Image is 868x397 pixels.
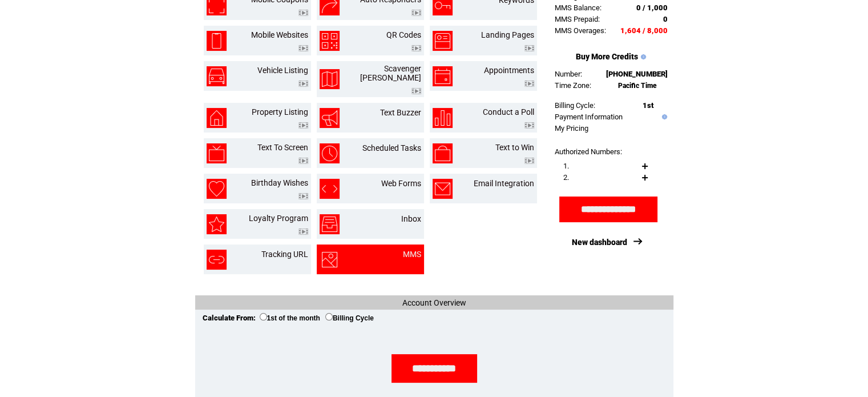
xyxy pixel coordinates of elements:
[249,214,308,223] a: Loyalty Program
[325,313,333,320] input: Billing Cycle
[320,69,340,89] img: scavenger-hunt.png
[320,31,340,51] img: qr-codes.png
[524,81,534,87] img: video.png
[555,124,588,133] a: My Pricing
[606,70,668,78] span: [PHONE_NUMBER]
[260,313,267,320] input: 1st of the month
[433,66,453,86] img: appointments.png
[401,214,421,223] a: Inbox
[555,70,582,78] span: Number:
[433,31,453,51] img: landing-pages.png
[298,228,308,235] img: video.png
[207,250,227,270] img: tracking-url.png
[325,314,374,322] label: Billing Cycle
[320,108,340,128] img: text-buzzer.png
[636,3,668,12] span: 0 / 1,000
[524,158,534,164] img: video.png
[207,179,227,199] img: birthday-wishes.png
[207,31,227,51] img: mobile-websites.png
[411,10,421,16] img: video.png
[402,298,466,307] span: Account Overview
[298,10,308,16] img: video.png
[320,179,340,199] img: web-forms.png
[433,108,453,128] img: conduct-a-poll.png
[524,45,534,51] img: video.png
[638,54,646,59] img: help.gif
[555,3,601,12] span: MMS Balance:
[251,30,308,39] a: Mobile Websites
[380,108,421,117] a: Text Buzzer
[403,250,421,259] a: MMS
[261,250,308,259] a: Tracking URL
[252,107,308,117] a: Property Listing
[474,179,534,188] a: Email Integration
[362,143,421,153] a: Scheduled Tasks
[207,143,227,163] img: text-to-screen.png
[484,66,534,75] a: Appointments
[481,30,534,39] a: Landing Pages
[659,114,667,119] img: help.gif
[563,162,569,170] span: 1.
[298,158,308,164] img: video.png
[576,52,638,61] a: Buy More Credits
[207,108,227,128] img: property-listing.png
[563,173,569,182] span: 2.
[320,250,340,270] img: mms.png
[298,193,308,199] img: video.png
[386,30,421,39] a: QR Codes
[555,113,623,121] a: Payment Information
[257,66,308,75] a: Vehicle Listing
[260,314,320,322] label: 1st of the month
[483,107,534,117] a: Conduct a Poll
[555,101,595,110] span: Billing Cycle:
[524,122,534,129] img: video.png
[411,45,421,51] img: video.png
[298,81,308,87] img: video.png
[381,179,421,188] a: Web Forms
[320,143,340,163] img: scheduled-tasks.png
[298,122,308,129] img: video.png
[203,314,256,322] span: Calculate From:
[555,15,600,23] span: MMS Prepaid:
[207,214,227,234] img: loyalty-program.png
[663,15,668,23] span: 0
[555,81,591,90] span: Time Zone:
[207,66,227,86] img: vehicle-listing.png
[643,101,653,110] span: 1st
[298,45,308,51] img: video.png
[555,26,606,35] span: MMS Overages:
[320,214,340,234] img: inbox.png
[572,238,627,247] a: New dashboard
[433,143,453,163] img: text-to-win.png
[257,143,308,152] a: Text To Screen
[433,179,453,199] img: email-integration.png
[360,64,421,82] a: Scavenger [PERSON_NAME]
[411,88,421,94] img: video.png
[495,143,534,152] a: Text to Win
[555,147,622,156] span: Authorized Numbers:
[251,178,308,187] a: Birthday Wishes
[620,26,668,35] span: 1,604 / 8,000
[618,82,657,90] span: Pacific Time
